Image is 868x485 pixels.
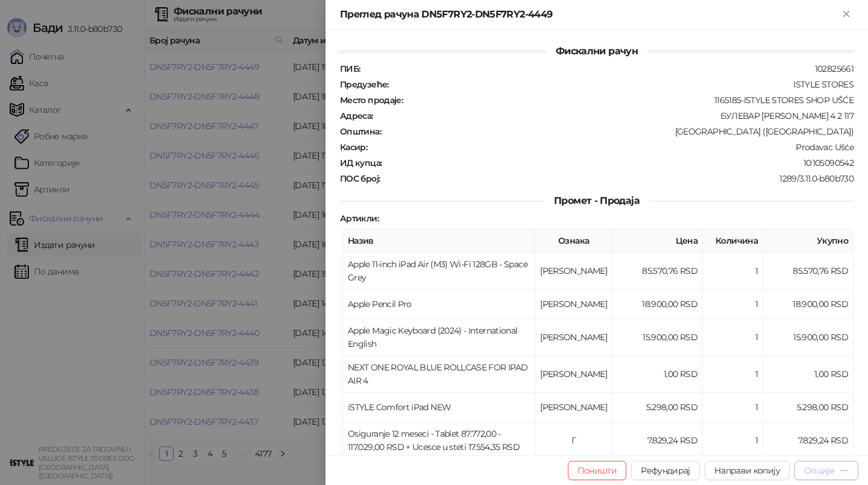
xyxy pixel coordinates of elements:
td: 7.829,24 RSD [612,422,703,459]
div: Преглед рачуна DN5F7RY2-DN5F7RY2-4449 [340,7,839,22]
th: Количина [703,229,763,253]
td: 15.900,00 RSD [763,319,854,356]
td: [PERSON_NAME] [535,356,612,393]
th: Укупно [763,229,854,253]
td: 15.900,00 RSD [612,319,703,356]
td: 1 [703,422,763,459]
td: 18.900,00 RSD [612,290,703,319]
div: Опције [804,465,834,476]
div: Prodavac Ušće [368,142,855,153]
span: Промет - Продаја [544,195,649,206]
td: [PERSON_NAME] [535,393,612,422]
td: iSTYLE Comfort iPad NEW [343,393,535,422]
div: 102825661 [361,63,855,74]
strong: ПОС број : [340,173,380,184]
td: 85.570,76 RSD [763,253,854,290]
button: Поништи [568,461,627,480]
strong: Општина : [340,126,381,137]
td: 1 [703,290,763,319]
strong: Предузеће : [340,79,389,90]
strong: Артикли : [340,213,379,224]
td: [PERSON_NAME] [535,319,612,356]
span: Направи копију [714,465,780,476]
strong: Касир : [340,142,367,153]
td: 7.829,24 RSD [763,422,854,459]
td: Apple 11-inch iPad Air (M3) Wi-Fi 128GB - Space Grey [343,253,535,290]
td: [PERSON_NAME] [535,290,612,319]
td: Apple Pencil Pro [343,290,535,319]
div: БУЛЕВАР [PERSON_NAME] 4 2 117 [374,110,855,121]
div: [GEOGRAPHIC_DATA] ([GEOGRAPHIC_DATA]) [382,126,855,137]
button: Опције [794,461,858,480]
strong: Место продаје : [340,95,403,106]
strong: ИД купца : [340,157,382,168]
td: Apple Magic Keyboard (2024) - International English [343,319,535,356]
th: Ознака [535,229,612,253]
div: ISTYLE STORES [390,79,855,90]
td: [PERSON_NAME] [535,253,612,290]
button: Направи копију [705,461,790,480]
td: 1 [703,253,763,290]
td: 18.900,00 RSD [763,290,854,319]
td: NEXT ONE ROYAL BLUE ROLLCASE FOR IPAD AIR 4 [343,356,535,393]
td: 1 [703,393,763,422]
button: Close [839,7,854,22]
td: 1 [703,356,763,393]
td: Osiguranje 12 meseci - Tablet 87.772,00 - 117.029,00 RSD + Ucesce u steti 17.554,35 RSD [343,422,535,459]
td: 5.298,00 RSD [763,393,854,422]
td: 5.298,00 RSD [612,393,703,422]
button: Рефундирај [631,461,700,480]
span: Фискални рачун [546,45,647,57]
div: 1165185-ISTYLE STORES SHOP UŠĆE [404,95,855,106]
strong: Адреса : [340,110,373,121]
div: 1289/3.11.0-b80b730 [381,173,855,184]
td: 1,00 RSD [612,356,703,393]
strong: ПИБ : [340,63,360,74]
td: 1 [703,319,763,356]
th: Цена [612,229,703,253]
td: Г [535,422,612,459]
td: 1,00 RSD [763,356,854,393]
td: 85.570,76 RSD [612,253,703,290]
th: Назив [343,229,535,253]
div: 10:105090542 [383,157,855,168]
